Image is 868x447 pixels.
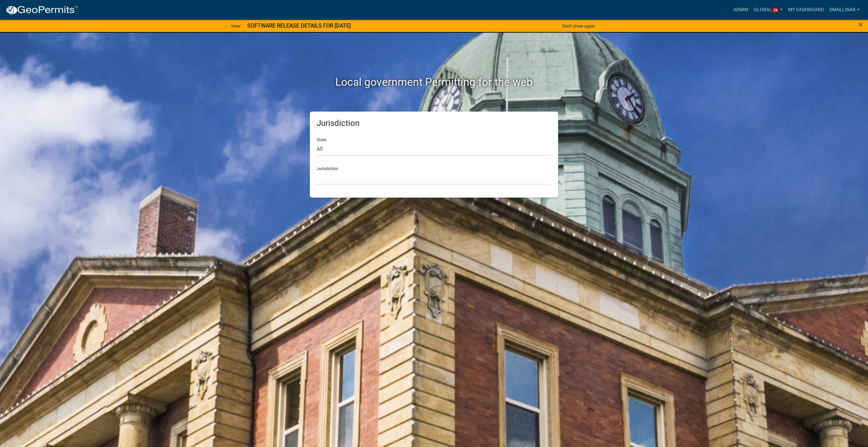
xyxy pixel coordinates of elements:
[827,3,863,16] a: dmallinak
[731,3,751,16] a: Admin
[247,22,351,29] strong: SOFTWARE RELEASE DETAILS FOR [DATE]
[785,3,827,16] a: My Dashboard
[228,20,243,32] a: View
[245,76,623,88] h2: Local government Permitting for the web
[751,3,786,16] a: Global29
[317,118,551,128] h5: Jurisdiction
[560,20,598,32] button: Don't show again
[772,8,779,13] span: 29
[858,20,863,29] button: Close
[858,20,863,29] span: ×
